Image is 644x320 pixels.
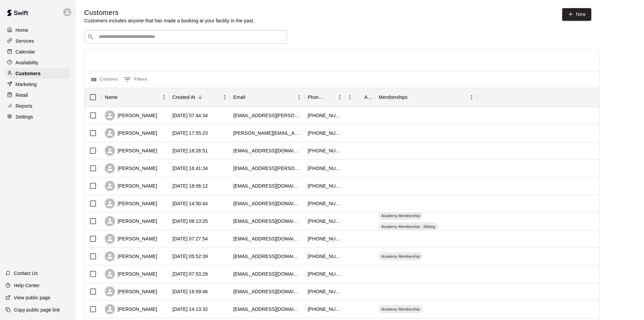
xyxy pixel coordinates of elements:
a: Availability [5,58,71,68]
div: 2025-09-03 16:59:46 [172,288,208,295]
div: 2025-09-05 07:27:54 [172,235,208,242]
a: New [562,8,591,21]
button: Sort [245,92,255,102]
p: Marketing [16,81,37,88]
a: Customers [5,68,71,79]
div: Email [233,88,245,107]
div: yessyv1022@gmail.com [233,200,301,207]
div: Age [345,88,375,107]
div: [PERSON_NAME] [105,286,157,297]
button: Menu [220,92,230,102]
a: Calendar [5,47,71,57]
button: Show filters [122,74,149,85]
button: Menu [294,92,304,102]
div: 2025-09-05 18:06:12 [172,183,208,189]
button: Menu [159,92,169,102]
p: Services [16,38,34,44]
button: Menu [467,92,477,102]
div: +18139273077 [308,218,341,225]
div: [PERSON_NAME] [105,198,157,209]
div: +18638082985 [308,147,341,154]
div: 2025-09-04 07:53:28 [172,271,208,277]
div: [PERSON_NAME] [105,216,157,226]
div: +18636401990 [308,271,341,277]
div: lideh.benjamin@gmail.com [233,165,301,172]
a: Home [5,25,71,35]
div: randyvahitbelli@gmail.com [233,218,301,225]
div: dancewarfare@gmail.com [233,235,301,242]
div: mgafloorcovering@hotmail.com [233,147,301,154]
div: eperezmolina@gmail.com [233,288,301,295]
div: +18177134997 [308,130,341,136]
p: Calendar [16,48,35,55]
a: Reports [5,101,71,111]
div: Academy Membership [379,305,423,313]
p: Availability [16,59,39,66]
div: kayla.tirrell@yahoo.com [233,112,301,119]
p: Reports [16,103,32,109]
button: Sort [195,92,205,102]
div: 2025-09-05 14:50:44 [172,200,208,207]
div: +18138465316 [308,235,341,242]
div: Academy Membership [379,212,423,220]
div: +18638990697 [308,112,341,119]
span: Academy Membership [379,306,423,312]
div: Memberships [379,88,408,107]
p: Copy public page link [14,306,60,313]
button: Menu [345,92,355,102]
div: Created At [169,88,230,107]
span: Academy Membership - Sibling [379,224,438,229]
div: [PERSON_NAME] [105,269,157,279]
div: Search customers by name or email [84,30,287,44]
div: [PERSON_NAME] [105,181,157,191]
div: Name [101,88,169,107]
div: steveo.rino84@gmail.com [233,306,301,313]
button: Sort [408,92,417,102]
h5: Customers [84,8,255,17]
div: acruhmann3@yahoo.com [233,271,301,277]
p: Retail [16,92,28,99]
div: +18635293636 [308,253,341,260]
span: Academy Membership [379,213,423,218]
div: saabitbol@gmail.com [233,183,301,189]
div: 2025-09-10 16:26:51 [172,147,208,154]
div: Phone Number [304,88,345,107]
div: 2025-09-05 08:13:25 [172,218,208,225]
div: [PERSON_NAME] [105,163,157,173]
div: 2025-09-10 17:55:23 [172,130,208,136]
div: Age [364,88,372,107]
span: Academy Membership [379,254,423,259]
div: +14079236963 [308,183,341,189]
div: [PERSON_NAME] [105,146,157,156]
div: +18632458775 [308,200,341,207]
p: View public page [14,294,50,301]
button: Menu [335,92,345,102]
div: 2025-09-05 05:52:39 [172,253,208,260]
p: Contact Us [14,270,38,277]
button: Select columns [90,74,120,85]
div: [PERSON_NAME] [105,251,157,261]
button: Sort [118,92,127,102]
div: +17739779938 [308,165,341,172]
button: Sort [355,92,364,102]
p: Settings [16,113,33,120]
p: Customers [16,70,41,77]
div: Name [105,88,118,107]
button: Sort [325,92,335,102]
div: Created At [172,88,195,107]
a: Retail [5,90,71,100]
div: +18633305373 [308,288,341,295]
div: Email [230,88,304,107]
p: Help Center [14,282,40,289]
div: Phone Number [308,88,325,107]
a: Services [5,36,71,46]
div: [PERSON_NAME] [105,128,157,138]
div: [PERSON_NAME] [105,304,157,314]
